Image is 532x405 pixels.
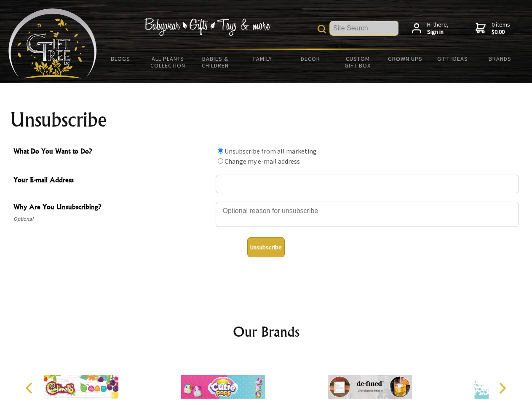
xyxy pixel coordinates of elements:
[493,379,511,397] button: Next
[10,110,522,130] h1: Unsubscribe
[427,28,449,36] strong: Sign in
[8,8,97,78] img: Babyware - Gifts - Toys and more...
[239,50,287,67] a: Family
[21,379,40,397] button: Previous
[492,28,510,36] strong: $0.00
[17,321,516,342] h2: Our Brands
[216,175,519,193] input: Your E-mail Address
[476,21,510,36] a: 0 items$0.00
[13,175,211,187] span: Your E-mail Address
[247,237,285,257] button: Unsubscribe
[13,202,211,214] span: Why Are You Unsubscribing?
[318,25,326,33] img: product search
[218,148,223,154] input: What Do You Want to Do?
[427,21,449,36] span: Hi there,
[476,50,524,67] a: Brands
[381,50,429,67] a: Grown Ups
[97,50,144,67] a: BLOGS
[13,214,211,224] span: Optional
[144,18,270,36] img: Babywear - Gifts - Toys & more
[225,147,317,155] label: Unsubscribe from all marketing
[144,50,192,74] a: All Plants Collection
[429,50,476,67] a: Gift Ideas
[492,21,510,36] span: 0 items
[13,146,211,158] span: What Do You Want to Do?
[286,50,334,67] a: Decor
[330,21,398,35] input: Site Search
[216,202,519,227] textarea: Why Are You Unsubscribing?
[218,158,223,164] input: What Do You Want to Do?
[192,50,239,74] a: Babies & Children
[334,50,382,74] a: Custom Gift Box
[225,157,300,165] label: Change my e-mail address
[412,21,449,36] a: Hi there,Sign in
